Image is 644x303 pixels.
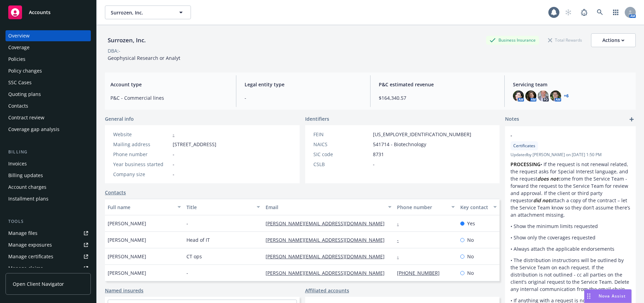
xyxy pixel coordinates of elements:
[584,289,632,303] button: Nova Assist
[6,158,91,169] a: Invoices
[8,30,30,41] div: Overview
[458,199,500,215] button: Key contact
[113,161,170,168] div: Year business started
[105,189,126,196] a: Contacts
[113,171,170,178] div: Company size
[584,290,593,303] div: Drag to move
[373,161,375,168] span: -
[108,47,120,54] div: DBA: -
[550,90,561,101] img: photo
[379,81,496,88] span: P&C estimated revenue
[173,171,174,178] span: -
[186,204,252,211] div: Title
[373,151,384,158] span: 8731
[173,161,174,168] span: -
[373,141,426,148] span: 541714 - Biotechnology
[394,199,458,215] button: Phone number
[486,36,539,44] div: Business Insurance
[599,293,626,299] span: Nova Assist
[511,257,630,293] p: • The distribution instructions will be outlined by the Service Team on each request. If the dist...
[266,220,390,227] a: [PERSON_NAME][EMAIL_ADDRESS][DOMAIN_NAME]
[8,77,32,88] div: SSC Cases
[6,3,91,22] a: Accounts
[266,237,390,243] a: [PERSON_NAME][EMAIL_ADDRESS][DOMAIN_NAME]
[8,239,52,250] div: Manage exposures
[397,237,404,243] a: -
[379,94,496,101] span: $164,340.57
[105,199,184,215] button: Full name
[186,269,188,277] span: -
[313,141,370,148] div: NAICS
[245,81,362,88] span: Legal entity type
[397,204,447,211] div: Phone number
[373,131,471,138] span: [US_EMPLOYER_IDENTIFICATION_NUMBER]
[305,115,329,122] span: Identifiers
[8,158,27,169] div: Invoices
[6,193,91,204] a: Installment plans
[108,269,146,277] span: [PERSON_NAME]
[511,245,630,252] p: • Always attach the applicable endorsements
[108,220,146,227] span: [PERSON_NAME]
[108,236,146,244] span: [PERSON_NAME]
[6,100,91,111] a: Contacts
[8,42,30,53] div: Coverage
[105,287,143,294] a: Named insureds
[186,236,210,244] span: Head of IT
[6,89,91,100] a: Quoting plans
[511,223,630,230] p: • Show the minimum limits requested
[305,287,349,294] a: Affiliated accounts
[110,81,228,88] span: Account type
[397,253,404,260] a: -
[113,131,170,138] div: Website
[105,115,134,122] span: General info
[627,115,636,123] a: add
[511,161,630,218] p: • If the request is not renewal related, the request asks for Special Interest language, and the ...
[13,280,64,288] span: Open Client Navigator
[110,94,228,101] span: P&C - Commercial lines
[6,251,91,262] a: Manage certificates
[545,36,586,44] div: Total Rewards
[108,204,173,211] div: Full name
[593,6,607,19] a: Search
[113,141,170,148] div: Mailing address
[467,236,474,244] span: No
[6,239,91,250] span: Manage exposures
[6,124,91,135] a: Coverage gap analysis
[397,270,445,276] a: [PHONE_NUMBER]
[537,175,558,182] em: does not
[6,42,91,53] a: Coverage
[29,10,51,15] span: Accounts
[513,90,524,101] img: photo
[511,132,612,139] span: -
[511,234,630,241] p: • Show only the coverages requested
[6,182,91,193] a: Account charges
[263,199,394,215] button: Email
[111,9,170,16] span: Surrozen, Inc.
[6,218,91,225] div: Tools
[511,161,540,167] strong: PROCESSING
[266,253,390,260] a: [PERSON_NAME][EMAIL_ADDRESS][DOMAIN_NAME]
[8,89,41,100] div: Quoting plans
[105,36,149,45] div: Surrozen, Inc.
[173,131,174,138] a: -
[8,54,25,65] div: Policies
[266,204,384,211] div: Email
[460,204,489,211] div: Key contact
[8,112,44,123] div: Contract review
[8,193,49,204] div: Installment plans
[184,199,262,215] button: Title
[602,34,624,47] div: Actions
[397,220,404,227] a: -
[6,65,91,76] a: Policy changes
[245,94,362,101] span: -
[6,112,91,123] a: Contract review
[6,263,91,274] a: Manage claims
[8,65,42,76] div: Policy changes
[313,151,370,158] div: SIC code
[313,161,370,168] div: CSLB
[8,170,43,181] div: Billing updates
[173,141,216,148] span: [STREET_ADDRESS]
[6,30,91,41] a: Overview
[467,220,475,227] span: Yes
[8,251,53,262] div: Manage certificates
